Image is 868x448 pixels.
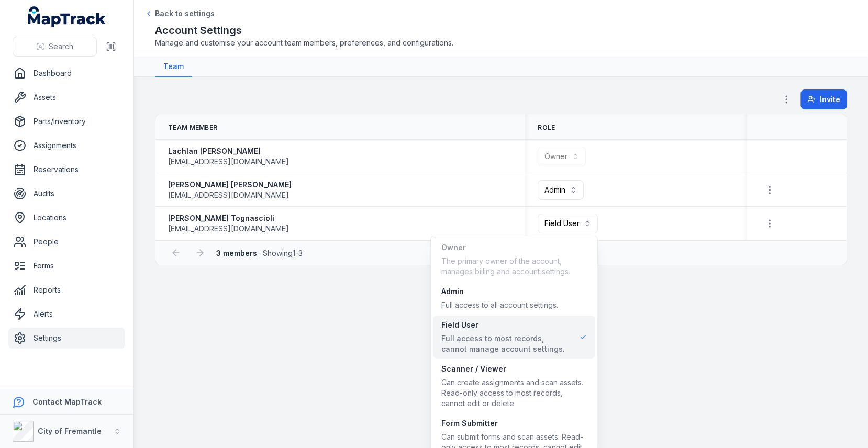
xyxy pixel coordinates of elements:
[441,286,558,297] div: Admin
[441,377,587,409] div: Can create assignments and scan assets. Read-only access to most records, cannot edit or delete.
[538,214,598,233] button: Field User
[441,333,571,354] div: Full access to most records, cannot manage account settings.
[441,242,587,253] div: Owner
[441,418,587,429] div: Form Submitter
[441,320,571,330] div: Field User
[441,256,587,277] div: The primary owner of the account, manages billing and account settings.
[441,300,558,310] div: Full access to all account settings.
[441,364,587,374] div: Scanner / Viewer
